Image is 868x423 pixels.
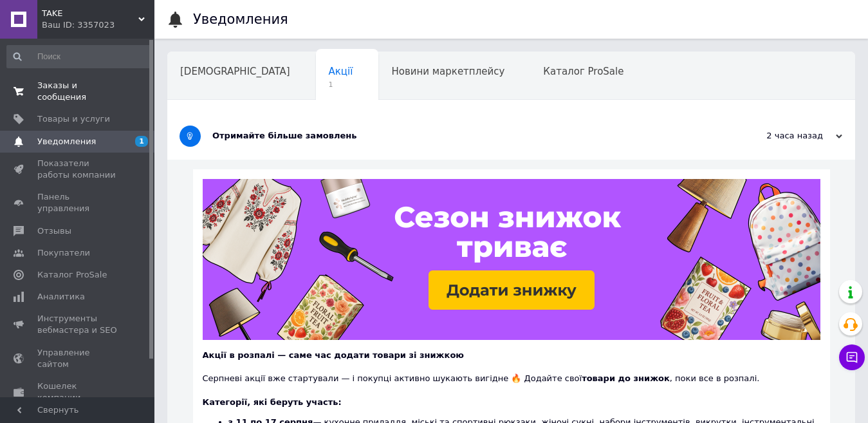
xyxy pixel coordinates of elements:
[203,361,820,384] div: Серпневі акції вже стартували — і покупці активно шукають вигідне 🔥 Додайте свої , поки все в роз...
[714,130,842,142] div: 2 часа назад
[37,247,90,259] span: Покупатели
[193,12,288,27] h1: Уведомления
[37,158,119,181] span: Показатели работы компании
[42,19,154,31] div: Ваш ID: 3357023
[135,136,148,147] span: 1
[37,381,119,404] span: Кошелек компании
[6,45,152,68] input: Поиск
[37,225,71,237] span: Отзывы
[203,350,464,360] b: Акції в розпалі — саме час додати товари зі знижкою
[37,80,119,103] span: Заказы и сообщения
[391,66,504,77] span: Новини маркетплейсу
[37,347,119,370] span: Управление сайтом
[37,191,119,214] span: Панель управления
[329,80,353,89] span: 1
[582,373,670,383] b: товари до знижок
[180,66,290,77] span: [DEMOGRAPHIC_DATA]
[42,8,138,19] span: TAKE
[37,113,110,125] span: Товары и услуги
[203,397,342,407] b: Категорії, які беруть участь:
[37,313,119,336] span: Инструменты вебмастера и SEO
[37,136,96,147] span: Уведомления
[839,344,865,370] button: Чат с покупателем
[37,269,107,281] span: Каталог ProSale
[329,66,353,77] span: Акції
[543,66,623,77] span: Каталог ProSale
[37,291,85,303] span: Аналитика
[212,130,714,142] div: Отримайте більше замовлень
